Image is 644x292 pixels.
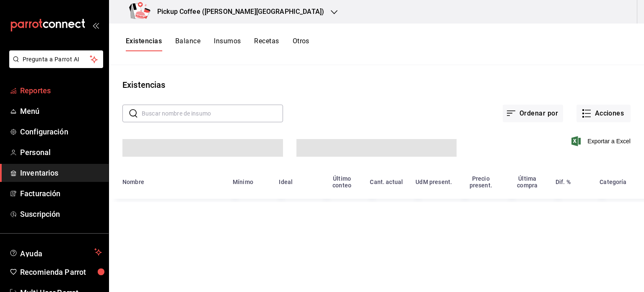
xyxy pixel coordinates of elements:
[509,175,546,189] div: Última compra
[415,179,452,185] div: UdM present.
[503,105,563,122] button: Ordenar por
[20,105,102,117] span: Menú
[20,208,102,220] span: Suscripción
[324,175,360,189] div: Último conteo
[23,55,90,64] span: Pregunta a Parrot AI
[600,179,626,185] div: Categoría
[573,136,631,146] button: Exportar a Excel
[9,50,103,68] button: Pregunta a Parrot AI
[92,22,99,29] button: open_drawer_menu
[20,167,102,179] span: Inventarios
[462,175,499,189] div: Precio present.
[20,85,102,96] span: Reportes
[126,37,162,51] button: Existencias
[556,179,571,185] div: Dif. %
[279,179,293,185] div: Ideal
[254,37,279,51] button: Recetas
[20,126,102,137] span: Configuración
[20,147,102,158] span: Personal
[6,61,103,70] a: Pregunta a Parrot AI
[576,105,631,122] button: Acciones
[20,188,102,199] span: Facturación
[20,247,91,257] span: Ayuda
[126,37,309,51] div: navigation tabs
[142,105,283,122] input: Buscar nombre de insumo
[233,179,253,185] div: Mínimo
[293,37,309,51] button: Otros
[20,266,102,278] span: Recomienda Parrot
[122,179,144,185] div: Nombre
[370,179,403,185] div: Cant. actual
[151,7,324,17] h3: Pickup Coffee ([PERSON_NAME][GEOGRAPHIC_DATA])
[175,37,200,51] button: Balance
[122,79,165,91] div: Existencias
[214,37,241,51] button: Insumos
